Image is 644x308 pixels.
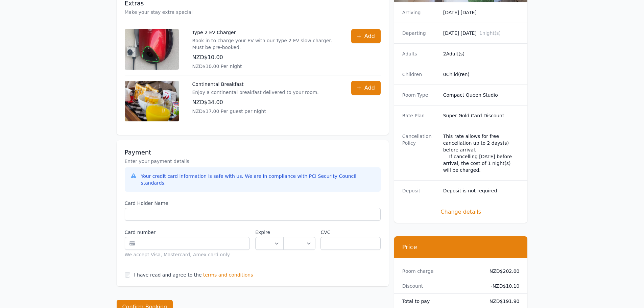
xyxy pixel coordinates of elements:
[351,29,381,43] button: Add
[192,98,319,106] p: NZD$34.00
[484,283,520,289] dd: - NZD$10.10
[125,158,381,165] p: Enter your payment details
[364,32,375,40] span: Add
[402,50,438,57] dt: Adults
[443,133,520,173] div: This rate allows for free cancellation up to 2 days(s) before arrival. If cancelling [DATE] befor...
[192,37,338,51] p: Book in to charge your EV with our Type 2 EV slow charger. Must be pre-booked.
[192,108,319,115] p: NZD$17.00 Per guest per night
[402,112,438,119] dt: Rate Plan
[125,229,250,236] label: Card number
[484,268,520,275] dd: NZD$202.00
[402,92,438,98] dt: Room Type
[192,81,319,88] p: Continental Breakfast
[402,243,520,251] h3: Price
[484,298,520,305] dd: NZD$191.90
[283,229,315,236] label: .
[141,173,375,186] div: Your credit card information is safe with us. We are in compliance with PCI Security Council stan...
[402,208,520,216] span: Change details
[443,9,520,16] dd: [DATE] [DATE]
[402,133,438,173] dt: Cancellation Policy
[402,30,438,37] dt: Departing
[203,271,253,278] span: terms and conditions
[402,268,479,275] dt: Room charge
[192,89,319,96] p: Enjoy a continental breakfast delivered to your room.
[402,71,438,78] dt: Children
[125,148,381,157] h3: Payment
[443,187,520,194] dd: Deposit is not required
[192,29,338,36] p: Type 2 EV Charger
[443,112,520,119] dd: Super Gold Card Discount
[192,63,338,70] p: NZD$10.00 Per night
[443,30,520,37] dd: [DATE] [DATE]
[125,9,381,16] p: Make your stay extra special
[479,30,501,36] span: 1 night(s)
[443,71,520,78] dd: 0 Child(ren)
[125,29,179,70] img: Type 2 EV Charger
[402,298,479,305] dt: Total to pay
[125,200,381,207] label: Card Holder Name
[320,229,380,236] label: CVC
[125,251,250,258] div: We accept Visa, Mastercard, Amex card only.
[443,92,520,98] dd: Compact Queen Studio
[125,81,179,121] img: Continental Breakfast
[402,187,438,194] dt: Deposit
[134,272,202,278] label: I have read and agree to the
[351,81,381,95] button: Add
[192,53,338,62] p: NZD$10.00
[255,229,283,236] label: Expire
[443,50,520,57] dd: 2 Adult(s)
[402,283,479,289] dt: Discount
[402,9,438,16] dt: Arriving
[364,84,375,92] span: Add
